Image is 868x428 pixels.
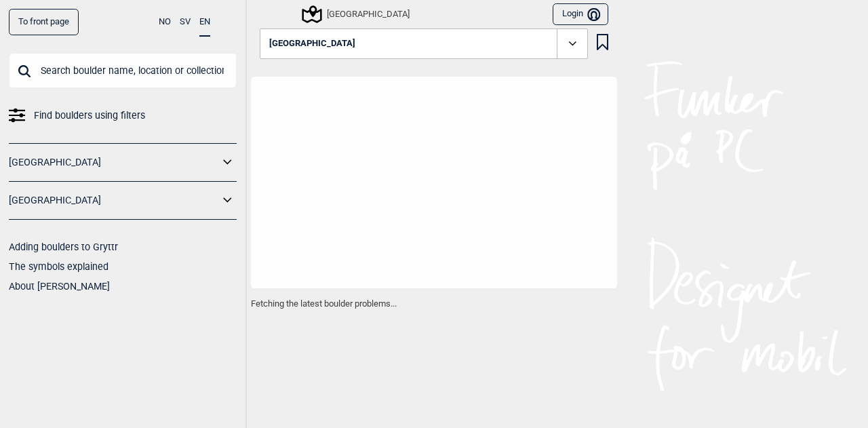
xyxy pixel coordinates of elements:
[251,297,617,311] p: Fetching the latest boulder problems...
[553,3,608,26] button: Login
[9,153,219,172] a: [GEOGRAPHIC_DATA]
[199,9,210,37] button: EN
[9,53,237,88] input: Search boulder name, location or collection
[269,39,355,49] span: [GEOGRAPHIC_DATA]
[159,9,171,35] button: NO
[9,261,108,272] a: The symbols explained
[9,241,118,252] a: Adding boulders to Gryttr
[260,28,588,60] button: [GEOGRAPHIC_DATA]
[180,9,191,35] button: SV
[304,6,410,22] div: [GEOGRAPHIC_DATA]
[9,191,219,210] a: [GEOGRAPHIC_DATA]
[9,281,110,292] a: About [PERSON_NAME]
[9,9,79,35] a: To front page
[34,106,145,125] span: Find boulders using filters
[9,106,237,125] a: Find boulders using filters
